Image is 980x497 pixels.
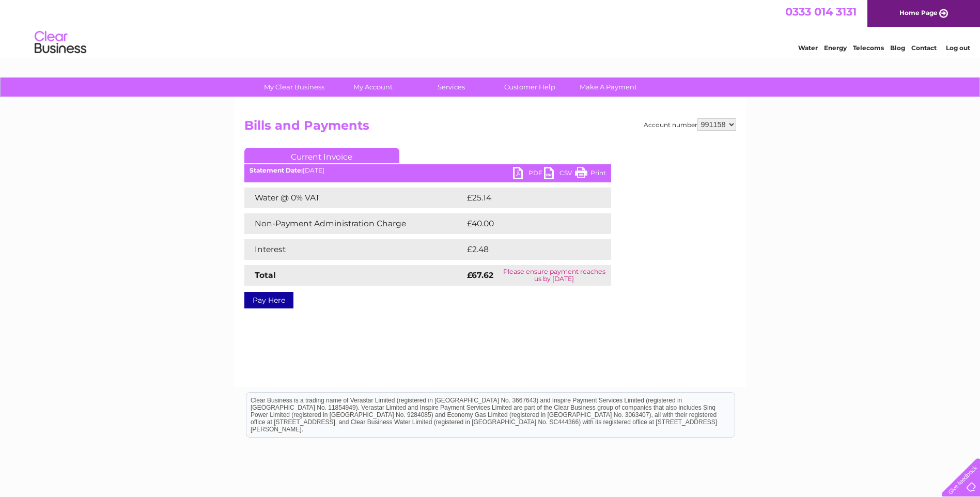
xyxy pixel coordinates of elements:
[255,270,276,280] strong: Total
[497,265,611,286] td: Please ensure payment reaches us by [DATE]
[824,44,847,52] a: Energy
[244,292,293,308] a: Pay Here
[330,77,415,97] a: My Account
[946,44,970,52] a: Log out
[798,44,818,52] a: Water
[244,213,464,234] td: Non-Payment Administration Charge
[244,239,464,260] td: Interest
[853,44,884,52] a: Telecoms
[566,77,651,97] a: Make A Payment
[34,27,87,58] img: logo.png
[464,239,587,260] td: £2.48
[544,167,575,182] a: CSV
[409,77,494,97] a: Services
[244,188,464,208] td: Water @ 0% VAT
[513,167,544,182] a: PDF
[785,5,857,18] a: 0333 014 3131
[244,118,736,138] h2: Bills and Payments
[244,167,611,174] div: [DATE]
[246,6,735,50] div: Clear Business is a trading name of Verastar Limited (registered in [GEOGRAPHIC_DATA] No. 3667643...
[250,166,303,174] b: Statement Date:
[464,188,589,208] td: £25.14
[252,77,337,97] a: My Clear Business
[464,213,591,234] td: £40.00
[487,77,572,97] a: Customer Help
[244,148,399,163] a: Current Invoice
[467,270,493,280] strong: £67.62
[644,118,736,131] div: Account number
[575,167,606,182] a: Print
[911,44,937,52] a: Contact
[890,44,905,52] a: Blog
